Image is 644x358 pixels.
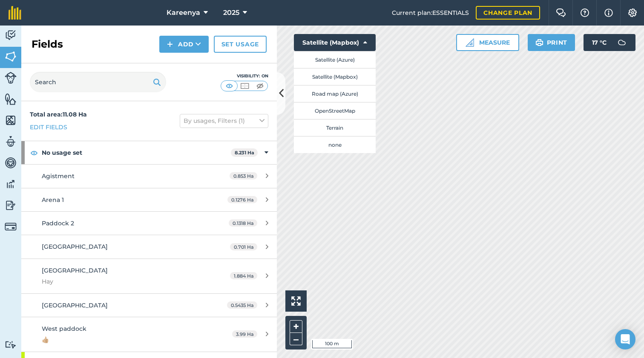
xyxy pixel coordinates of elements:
[32,37,63,51] h2: Fields
[627,9,638,17] img: A cog icon
[556,9,566,17] img: Two speech bubbles overlapping with the left bubble in the forefront
[592,34,607,51] span: 17 ° C
[230,172,257,179] span: 0.853 Ha
[5,29,17,42] img: svg+xml;base64,PD94bWwgdmVyc2lvbj0iMS4wIiBlbmNvZGluZz0idXRmLTgiPz4KPCEtLSBHZW5lcmF0b3I6IEFkb2JlIE...
[613,34,630,51] img: svg+xml;base64,PD94bWwgdmVyc2lvbj0iMS4wIiBlbmNvZGluZz0idXRmLTgiPz4KPCEtLSBHZW5lcmF0b3I6IEFkb2JlIE...
[180,114,268,128] button: By usages, Filters (1)
[294,102,376,119] button: OpenStreetMap
[392,8,469,17] span: Current plan : ESSENTIALS
[21,317,277,352] a: West paddock👍🏼3.99 Ha
[5,114,17,127] img: svg+xml;base64,PHN2ZyB4bWxucz0iaHR0cDovL3d3dy53My5vcmcvMjAwMC9zdmciIHdpZHRoPSI1NiIgaGVpZ2h0PSI2MC...
[167,8,200,18] span: Kareenya
[30,111,87,118] strong: Total area : 11.08 Ha
[21,212,277,235] a: Paddock 20.1318 Ha
[21,165,277,188] a: Agistment0.853 Ha
[584,34,635,51] button: 17 °C
[42,267,108,274] span: [GEOGRAPHIC_DATA]
[235,150,254,156] strong: 8.231 Ha
[290,333,302,345] button: –
[291,296,301,306] img: Four arrows, one pointing top left, one top right, one bottom right and the last bottom left
[42,172,75,180] span: Agistment
[227,301,257,309] span: 0.5435 Ha
[21,259,277,293] a: [GEOGRAPHIC_DATA]Hay1.884 Ha
[294,119,376,136] button: Terrain
[255,82,265,90] img: svg+xml;base64,PHN2ZyB4bWxucz0iaHR0cDovL3d3dy53My5vcmcvMjAwMC9zdmciIHdpZHRoPSI1MCIgaGVpZ2h0PSI0MC...
[42,219,74,227] span: Paddock 2
[230,272,257,279] span: 1.884 Ha
[294,85,376,102] button: Road map (Azure)
[604,8,613,18] img: svg+xml;base64,PHN2ZyB4bWxucz0iaHR0cDovL3d3dy53My5vcmcvMjAwMC9zdmciIHdpZHRoPSIxNyIgaGVpZ2h0PSIxNy...
[42,141,231,164] strong: No usage set
[615,329,635,349] div: Open Intercom Messenger
[476,6,540,20] a: Change plan
[5,199,17,212] img: svg+xml;base64,PD94bWwgdmVyc2lvbj0iMS4wIiBlbmNvZGluZz0idXRmLTgiPz4KPCEtLSBHZW5lcmF0b3I6IEFkb2JlIE...
[456,34,519,51] button: Measure
[42,335,202,344] span: 👍🏼
[230,243,257,250] span: 0.701 Ha
[5,178,17,190] img: svg+xml;base64,PD94bWwgdmVyc2lvbj0iMS4wIiBlbmNvZGluZz0idXRmLTgiPz4KPCEtLSBHZW5lcmF0b3I6IEFkb2JlIE...
[239,82,250,90] img: svg+xml;base64,PHN2ZyB4bWxucz0iaHR0cDovL3d3dy53My5vcmcvMjAwMC9zdmciIHdpZHRoPSI1MCIgaGVpZ2h0PSI0MC...
[153,77,161,87] img: svg+xml;base64,PHN2ZyB4bWxucz0iaHR0cDovL3d3dy53My5vcmcvMjAwMC9zdmciIHdpZHRoPSIxOSIgaGVpZ2h0PSIyNC...
[290,320,302,333] button: +
[5,50,17,63] img: svg+xml;base64,PHN2ZyB4bWxucz0iaHR0cDovL3d3dy53My5vcmcvMjAwMC9zdmciIHdpZHRoPSI1NiIgaGVpZ2h0PSI2MC...
[21,294,277,317] a: [GEOGRAPHIC_DATA]0.5435 Ha
[42,325,86,332] span: West paddock
[232,330,257,338] span: 3.99 Ha
[528,34,575,51] button: Print
[42,277,202,286] span: Hay
[5,72,17,84] img: svg+xml;base64,PD94bWwgdmVyc2lvbj0iMS4wIiBlbmNvZGluZz0idXRmLTgiPz4KPCEtLSBHZW5lcmF0b3I6IEFkb2JlIE...
[466,38,474,47] img: Ruler icon
[294,34,376,51] button: Satellite (Mapbox)
[5,341,17,349] img: svg+xml;base64,PD94bWwgdmVyc2lvbj0iMS4wIiBlbmNvZGluZz0idXRmLTgiPz4KPCEtLSBHZW5lcmF0b3I6IEFkb2JlIE...
[30,72,166,92] input: Search
[5,93,17,105] img: svg+xml;base64,PHN2ZyB4bWxucz0iaHR0cDovL3d3dy53My5vcmcvMjAwMC9zdmciIHdpZHRoPSI1NiIgaGVpZ2h0PSI2MC...
[21,235,277,258] a: [GEOGRAPHIC_DATA]0.701 Ha
[294,136,376,153] button: none
[9,6,21,20] img: fieldmargin Logo
[580,9,590,17] img: A question mark icon
[30,122,67,132] a: Edit fields
[167,39,173,49] img: svg+xml;base64,PHN2ZyB4bWxucz0iaHR0cDovL3d3dy53My5vcmcvMjAwMC9zdmciIHdpZHRoPSIxNCIgaGVpZ2h0PSIyNC...
[42,196,64,204] span: Arena 1
[42,301,108,309] span: [GEOGRAPHIC_DATA]
[214,36,267,53] a: Set usage
[535,37,543,48] img: svg+xml;base64,PHN2ZyB4bWxucz0iaHR0cDovL3d3dy53My5vcmcvMjAwMC9zdmciIHdpZHRoPSIxOSIgaGVpZ2h0PSIyNC...
[294,51,376,68] button: Satellite (Azure)
[5,221,17,233] img: svg+xml;base64,PD94bWwgdmVyc2lvbj0iMS4wIiBlbmNvZGluZz0idXRmLTgiPz4KPCEtLSBHZW5lcmF0b3I6IEFkb2JlIE...
[42,243,108,250] span: [GEOGRAPHIC_DATA]
[5,135,17,148] img: svg+xml;base64,PD94bWwgdmVyc2lvbj0iMS4wIiBlbmNvZGluZz0idXRmLTgiPz4KPCEtLSBHZW5lcmF0b3I6IEFkb2JlIE...
[227,196,257,203] span: 0.1276 Ha
[21,141,277,164] div: No usage set8.231 Ha
[294,68,376,85] button: Satellite (Mapbox)
[221,73,268,80] div: Visibility: On
[30,148,38,158] img: svg+xml;base64,PHN2ZyB4bWxucz0iaHR0cDovL3d3dy53My5vcmcvMjAwMC9zdmciIHdpZHRoPSIxOCIgaGVpZ2h0PSIyNC...
[229,219,257,227] span: 0.1318 Ha
[5,156,17,169] img: svg+xml;base64,PD94bWwgdmVyc2lvbj0iMS4wIiBlbmNvZGluZz0idXRmLTgiPz4KPCEtLSBHZW5lcmF0b3I6IEFkb2JlIE...
[224,82,235,90] img: svg+xml;base64,PHN2ZyB4bWxucz0iaHR0cDovL3d3dy53My5vcmcvMjAwMC9zdmciIHdpZHRoPSI1MCIgaGVpZ2h0PSI0MC...
[21,188,277,211] a: Arena 10.1276 Ha
[223,8,239,18] span: 2025
[159,36,209,53] button: Add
